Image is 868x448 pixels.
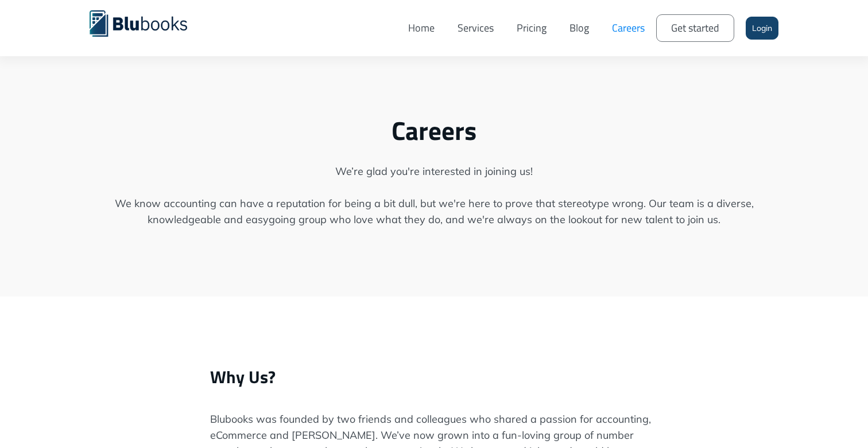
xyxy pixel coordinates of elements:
[656,14,734,42] a: Get started
[746,17,778,40] a: Login
[600,9,656,48] a: Careers
[446,9,505,48] a: Services
[558,9,600,48] a: Blog
[210,364,276,390] strong: Why Us?
[397,9,446,48] a: Home
[90,163,778,228] span: We’re glad you're interested in joining us! We know accounting can have a reputation for being a ...
[505,9,558,48] a: Pricing
[90,115,778,146] h1: Careers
